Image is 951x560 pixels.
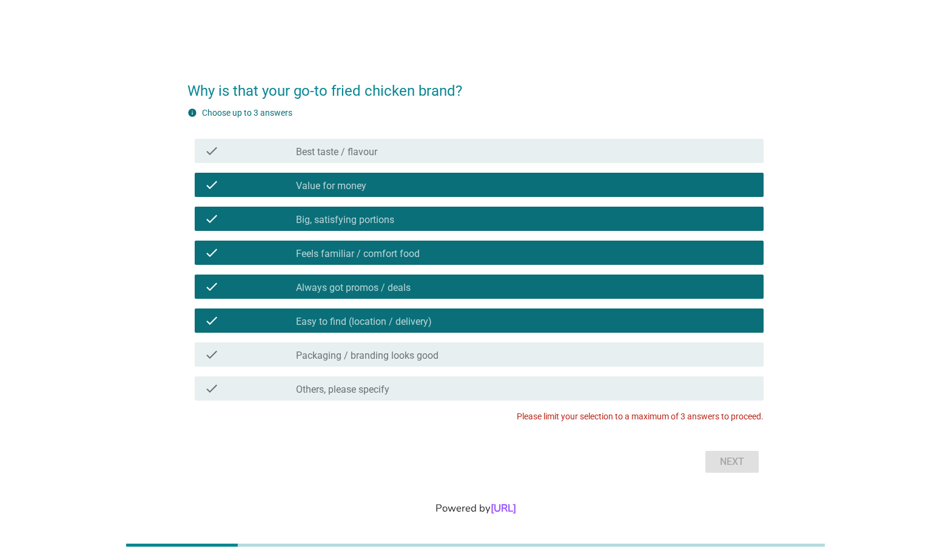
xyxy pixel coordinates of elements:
[296,316,432,328] label: Easy to find (location / delivery)
[517,410,764,423] p: Please limit your selection to a maximum of 3 answers to proceed.
[296,350,439,362] label: Packaging / branding looks good
[204,347,219,362] i: check
[296,146,377,158] label: Best taste / flavour
[204,313,219,328] i: check
[202,108,292,118] label: Choose up to 3 answers
[204,279,219,294] i: check
[204,144,219,158] i: check
[296,214,394,226] label: Big, satisfying portions
[296,180,366,192] label: Value for money
[187,108,197,118] i: info
[491,501,516,515] a: [URL]
[204,245,219,260] i: check
[296,384,389,396] label: Others, please specify
[187,68,763,102] h2: Why is that your go-to fried chicken brand?
[15,501,936,516] div: Powered by
[296,282,411,294] label: Always got promos / deals
[204,381,219,396] i: check
[204,212,219,226] i: check
[296,248,420,260] label: Feels familiar / comfort food
[204,178,219,192] i: check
